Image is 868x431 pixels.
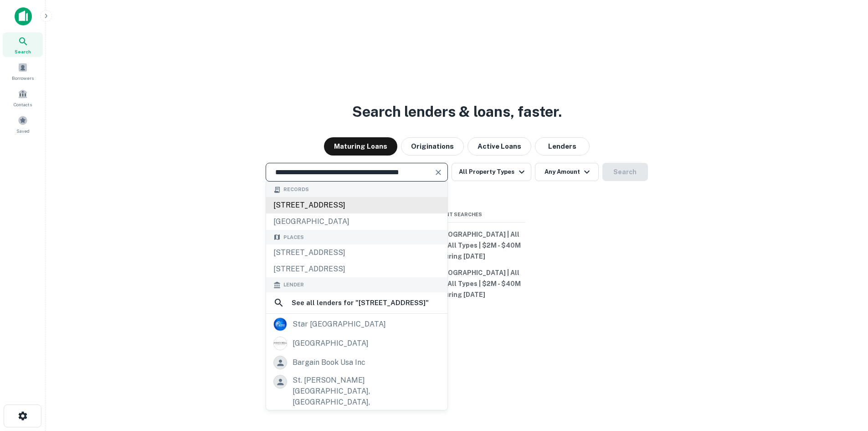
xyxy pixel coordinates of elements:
a: st. [PERSON_NAME][GEOGRAPHIC_DATA], [GEOGRAPHIC_DATA], [GEOGRAPHIC_DATA] [266,372,447,421]
span: Borrowers [12,74,34,82]
button: Maturing Loans [324,137,397,156]
img: picture [274,337,287,350]
span: Saved [16,127,30,135]
button: Active Loans [467,137,531,156]
div: [STREET_ADDRESS] [266,261,447,277]
span: Records [283,186,309,193]
button: All Property Types [452,163,531,181]
button: Originations [401,137,464,156]
button: Lenders [535,137,590,156]
button: [US_STATE], [GEOGRAPHIC_DATA] | All Property Types | All Types | $2M - $40M | Maturing [DATE] [389,226,525,265]
button: Any Amount [535,163,599,181]
h6: See all lenders for " [STREET_ADDRESS] " [292,297,429,308]
span: Places [283,234,304,241]
div: [GEOGRAPHIC_DATA] [293,337,369,350]
div: star [GEOGRAPHIC_DATA] [293,317,386,331]
div: [GEOGRAPHIC_DATA] [266,213,447,230]
a: Contacts [3,85,43,110]
h3: Search lenders & loans, faster. [352,101,562,123]
div: [STREET_ADDRESS] [266,244,447,261]
div: [STREET_ADDRESS] [266,197,447,213]
button: Clear [432,166,445,179]
img: capitalize-icon.png [15,7,32,26]
div: st. [PERSON_NAME][GEOGRAPHIC_DATA], [GEOGRAPHIC_DATA], [GEOGRAPHIC_DATA] [293,375,440,419]
a: Search [3,32,43,57]
iframe: Chat Widget [822,358,868,402]
span: Contacts [14,101,32,108]
button: [US_STATE], [GEOGRAPHIC_DATA] | All Property Types | All Types | $2M - $40M | Maturing [DATE] [389,265,525,303]
img: star.coop.png [274,318,287,331]
div: bargain book usa inc [293,356,365,369]
a: star [GEOGRAPHIC_DATA] [266,315,447,334]
a: [GEOGRAPHIC_DATA] [266,334,447,353]
span: Recent Searches [389,211,525,218]
a: Borrowers [3,59,43,83]
span: Search [15,48,31,55]
a: bargain book usa inc [266,353,447,372]
a: Saved [3,112,43,136]
span: Lender [283,281,304,289]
